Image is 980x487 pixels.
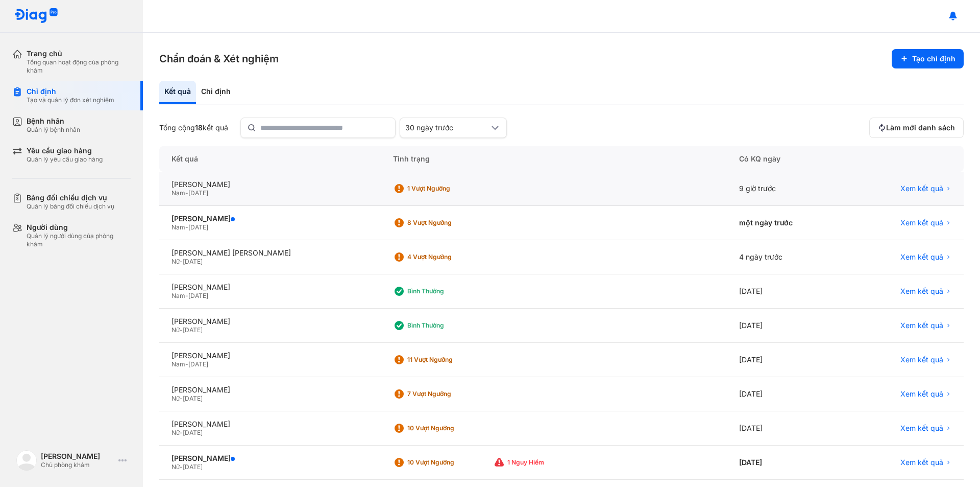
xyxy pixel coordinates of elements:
span: - [180,463,183,471]
div: 4 Vượt ngưỡng [407,253,489,261]
div: [PERSON_NAME] [171,385,369,395]
img: logo [16,450,37,471]
span: - [185,189,188,197]
span: Nam [171,360,185,368]
span: Nam [171,223,185,231]
div: Quản lý người dùng của phòng khám [27,232,131,248]
div: 9 giờ trước [727,172,847,206]
div: 1 Nguy hiểm [507,458,589,467]
div: Tổng quan hoạt động của phòng khám [27,58,131,75]
span: Xem kết quả [900,184,943,193]
div: 30 ngày trước [405,123,489,132]
div: 8 Vượt ngưỡng [407,219,489,227]
div: Bình thường [407,321,489,330]
span: - [180,326,183,334]
div: [PERSON_NAME] [PERSON_NAME] [171,248,369,258]
span: - [185,360,188,368]
div: 7 Vượt ngưỡng [407,390,489,398]
span: [DATE] [183,258,203,265]
div: Tình trạng [381,146,727,172]
button: Tạo chỉ định [892,49,964,68]
span: Xem kết quả [900,218,943,227]
div: [DATE] [727,274,847,309]
div: Bệnh nhân [27,117,80,126]
span: [DATE] [183,395,203,402]
div: 1 Vượt ngưỡng [407,184,489,193]
span: - [185,292,188,299]
div: Có KQ ngày [727,146,847,172]
span: - [180,258,183,265]
div: [PERSON_NAME] [171,420,369,429]
span: Nữ [171,395,180,402]
div: Người dùng [27,223,131,232]
div: Yêu cầu giao hàng [27,146,103,155]
button: Làm mới danh sách [869,118,964,138]
div: [PERSON_NAME] [171,180,369,189]
div: Bình thường [407,287,489,295]
div: [PERSON_NAME] [171,283,369,292]
h3: Chẩn đoán & Xét nghiệm [159,52,279,66]
span: Nam [171,189,185,197]
span: Xem kết quả [900,287,943,296]
div: một ngày trước [727,206,847,240]
div: [DATE] [727,377,847,411]
span: - [185,223,188,231]
span: Nữ [171,258,180,265]
div: [PERSON_NAME] [171,351,369,360]
span: Nữ [171,429,180,436]
div: [DATE] [727,446,847,480]
div: Chủ phòng khám [41,461,114,469]
div: Chỉ định [27,87,114,96]
span: [DATE] [188,292,208,299]
span: 18 [195,123,203,132]
div: Quản lý bảng đối chiếu dịch vụ [27,202,114,211]
div: Chỉ định [196,81,236,104]
span: Xem kết quả [900,424,943,433]
span: [DATE] [183,429,203,436]
div: 11 Vượt ngưỡng [407,356,489,364]
div: Bảng đối chiếu dịch vụ [27,193,114,202]
div: [PERSON_NAME] [171,454,369,463]
div: [PERSON_NAME] [171,317,369,326]
span: - [180,429,183,436]
span: [DATE] [188,360,208,368]
span: Nữ [171,463,180,471]
div: Kết quả [159,81,196,104]
span: Làm mới danh sách [886,123,955,132]
span: Xem kết quả [900,458,943,467]
span: Xem kết quả [900,321,943,330]
div: 10 Vượt ngưỡng [407,424,489,432]
div: Quản lý yêu cầu giao hàng [27,155,103,164]
span: - [180,395,183,402]
span: [DATE] [188,223,208,231]
div: [DATE] [727,309,847,343]
div: Trang chủ [27,49,131,58]
span: Nữ [171,326,180,334]
span: [DATE] [188,189,208,197]
div: Quản lý bệnh nhân [27,126,80,134]
span: Nam [171,292,185,299]
div: 10 Vượt ngưỡng [407,458,489,467]
span: [DATE] [183,463,203,471]
div: Kết quả [159,146,381,172]
img: logo [14,8,58,24]
div: [DATE] [727,343,847,377]
div: [DATE] [727,411,847,446]
span: Xem kết quả [900,355,943,364]
div: [PERSON_NAME] [41,452,114,461]
span: Xem kết quả [900,389,943,399]
span: [DATE] [183,326,203,334]
div: Tổng cộng kết quả [159,123,228,132]
div: [PERSON_NAME] [171,214,369,223]
div: Tạo và quản lý đơn xét nghiệm [27,96,114,104]
span: Xem kết quả [900,252,943,262]
div: 4 ngày trước [727,240,847,274]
